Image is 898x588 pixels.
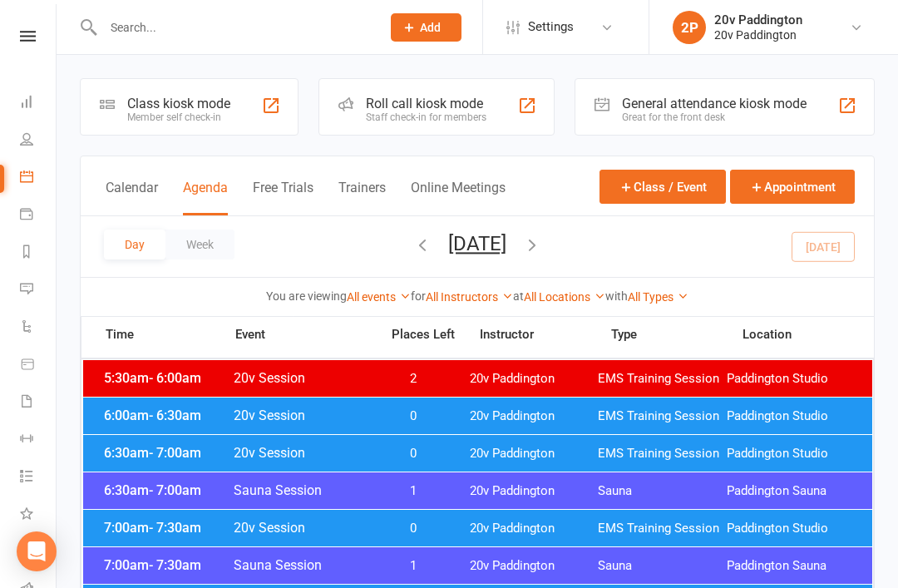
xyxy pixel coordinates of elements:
span: Sauna Session [233,482,370,498]
button: Calendar [106,180,158,215]
span: 20v Session [233,370,370,386]
a: Payments [20,197,57,235]
span: EMS Training Session [598,408,727,424]
span: Sauna [598,483,727,499]
div: General attendance kiosk mode [622,96,807,111]
div: Roll call kiosk mode [366,96,486,111]
span: 7:00am [100,520,233,536]
button: Add [391,13,461,42]
span: Paddington Studio [727,371,856,387]
button: Appointment [730,170,855,204]
strong: You are viewing [266,289,347,303]
button: Day [104,230,165,259]
span: 20v Session [233,408,370,423]
a: Calendar [20,160,57,197]
span: EMS Training Session [598,446,727,462]
div: 20v Paddington [714,27,802,42]
a: Dashboard [20,85,57,122]
span: - 7:00am [149,445,201,461]
span: - 7:00am [149,482,201,498]
span: Paddington Sauna [727,558,856,574]
span: 20v Paddington [470,521,599,536]
span: 20v Paddington [470,446,599,462]
span: Paddington Sauna [727,483,856,499]
span: Event [234,327,380,343]
a: Product Sales [20,347,57,384]
a: All events [347,290,411,304]
span: 20v Paddington [470,408,599,424]
span: Time [101,327,234,347]
span: Sauna [598,558,727,574]
span: Location [743,329,874,341]
span: 20v Paddington [470,483,599,499]
span: Type [611,329,743,341]
div: 2P [673,11,706,44]
button: Week [165,230,234,259]
strong: with [605,289,628,303]
span: Instructor [480,329,611,341]
a: All Instructors [426,290,513,304]
span: 0 [370,521,457,536]
div: Open Intercom Messenger [17,531,57,571]
span: Settings [528,8,574,46]
span: 20v Session [233,445,370,461]
div: Member self check-in [127,111,230,123]
span: 20v Paddington [470,558,599,574]
span: Paddington Studio [727,408,856,424]
span: Add [420,21,441,34]
div: 20v Paddington [714,12,802,27]
span: 6:00am [100,408,233,423]
a: Reports [20,235,57,272]
span: - 6:30am [149,408,201,423]
span: Sauna Session [233,557,370,573]
button: Trainers [338,180,386,215]
span: 20v Session [233,520,370,536]
button: Online Meetings [411,180,506,215]
button: [DATE] [448,232,506,255]
strong: at [513,289,524,303]
div: Class kiosk mode [127,96,230,111]
span: 5:30am [100,370,233,386]
div: Great for the front desk [622,111,807,123]
span: Paddington Studio [727,446,856,462]
span: Places Left [380,329,467,341]
span: 7:00am [100,557,233,573]
span: EMS Training Session [598,521,727,536]
a: What's New [20,497,57,534]
a: All Types [628,290,688,304]
span: 2 [370,371,457,387]
button: Class / Event [599,170,726,204]
strong: for [411,289,426,303]
div: Staff check-in for members [366,111,486,123]
span: - 6:00am [149,370,201,386]
span: - 7:30am [149,557,201,573]
a: All Locations [524,290,605,304]
span: 0 [370,446,457,462]
span: - 7:30am [149,520,201,536]
a: People [20,122,57,160]
input: Search... [98,16,369,39]
span: 1 [370,558,457,574]
span: Paddington Studio [727,521,856,536]
span: 6:30am [100,445,233,461]
span: 20v Paddington [470,371,599,387]
span: 0 [370,408,457,424]
button: Free Trials [253,180,313,215]
button: Agenda [183,180,228,215]
span: 1 [370,483,457,499]
span: 6:30am [100,482,233,498]
span: EMS Training Session [598,371,727,387]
